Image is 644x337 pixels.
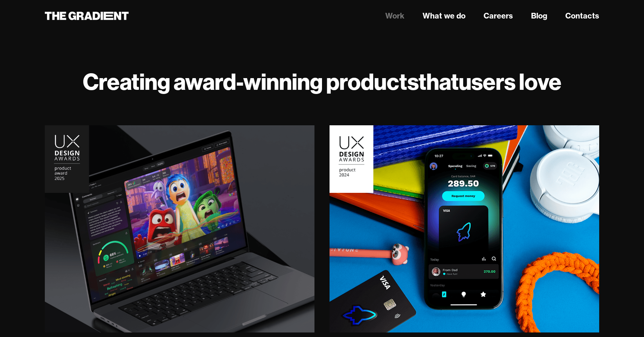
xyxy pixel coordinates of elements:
[423,10,465,22] a: What we do
[484,10,513,22] a: Careers
[565,10,599,22] a: Contacts
[418,67,459,96] strong: that
[45,68,599,95] h1: Creating award-winning products users love
[385,10,404,22] a: Work
[531,10,547,22] a: Blog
